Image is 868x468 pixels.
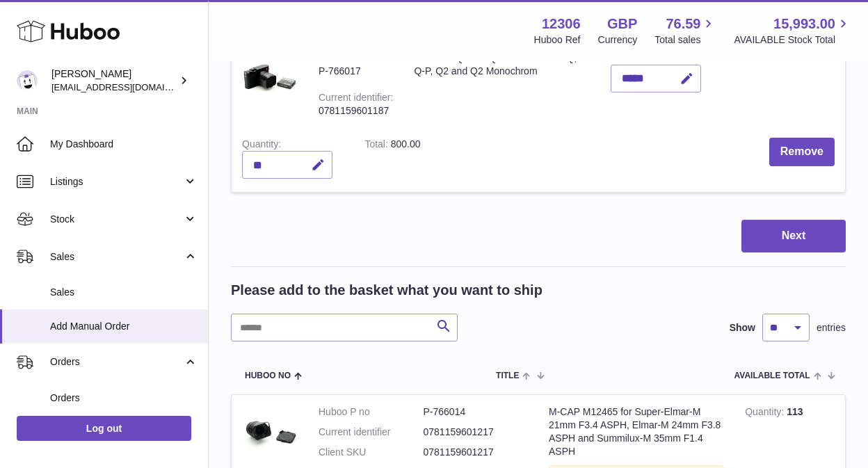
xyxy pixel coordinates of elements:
span: Stock [50,213,183,226]
span: 800.00 [391,138,421,150]
span: 76.59 [666,15,700,33]
span: Sales [50,250,183,264]
span: 15,993.00 [773,15,835,33]
img: OTECT - Q-CAP Q11600 for Leica Q, Q-P, Q2 and Q2 Monochrom [242,51,298,107]
span: Title [496,371,519,380]
dt: Current identifier [319,426,424,439]
dd: 0781159601217 [424,426,529,439]
label: Show [730,321,755,334]
span: AVAILABLE Total [734,371,810,380]
div: 0781159601187 [319,104,393,118]
div: Huboo Ref [534,33,581,47]
span: Huboo no [245,371,291,380]
dt: Huboo P no [319,405,424,419]
td: OTECT - Q-CAP Q11600 for Leica Q, Q-P, Q2 and Q2 Monochrom [403,41,600,127]
span: entries [817,321,846,334]
a: 15,993.00 AVAILABLE Stock Total [734,15,851,47]
button: Next [741,220,846,252]
img: hello@otect.co [17,70,38,91]
strong: 12306 [542,15,581,33]
label: Quantity [242,138,281,153]
img: M-CAP M12465 for Super-Elmar-M 21mm F3.4 ASPH, Elmar-M 24mm F3.8 ASPH and Summilux-M 35mm F1.4 ASPH [242,405,298,461]
div: P-766017 [319,65,393,78]
div: [PERSON_NAME] [51,67,177,94]
h2: Please add to the basket what you want to ship [231,281,542,300]
span: [EMAIL_ADDRESS][DOMAIN_NAME] [51,81,204,92]
span: Orders [50,392,198,405]
span: Orders [50,355,183,369]
span: Sales [50,286,198,299]
span: Add Manual Order [50,320,198,333]
strong: GBP [607,15,637,33]
dd: P-766014 [424,405,529,419]
div: Current identifier [319,92,393,106]
strong: Quantity [745,406,787,421]
span: My Dashboard [50,138,198,151]
dd: 0781159601217 [424,446,529,459]
span: AVAILABLE Stock Total [734,33,851,47]
a: Log out [17,416,191,441]
label: Total [364,138,390,153]
dt: Client SKU [319,446,424,459]
span: Total sales [654,33,716,47]
div: Currency [598,33,638,47]
a: 76.59 Total sales [654,15,716,47]
span: Listings [50,175,183,188]
button: Remove [769,138,835,166]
